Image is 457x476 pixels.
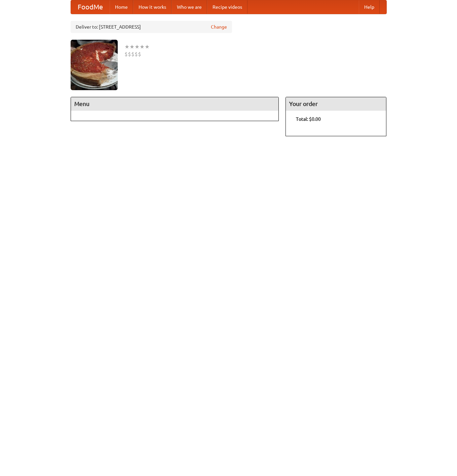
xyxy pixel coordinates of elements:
li: ★ [135,43,140,50]
li: $ [124,50,128,58]
a: Change [211,24,227,30]
li: $ [131,50,135,58]
li: ★ [129,43,135,50]
li: $ [135,50,138,58]
h4: Menu [71,97,279,111]
h4: Your order [286,97,386,111]
li: ★ [124,43,129,50]
li: ★ [145,43,150,50]
li: ★ [140,43,145,50]
a: Who we are [172,0,207,14]
a: Home [110,0,133,14]
a: How it works [133,0,172,14]
li: $ [128,50,131,58]
a: Help [359,0,380,14]
b: Total: $0.00 [296,116,321,122]
a: FoodMe [71,0,110,14]
div: Deliver to: [STREET_ADDRESS] [71,21,232,33]
li: $ [138,50,141,58]
img: angular.jpg [71,40,118,90]
a: Recipe videos [207,0,247,14]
